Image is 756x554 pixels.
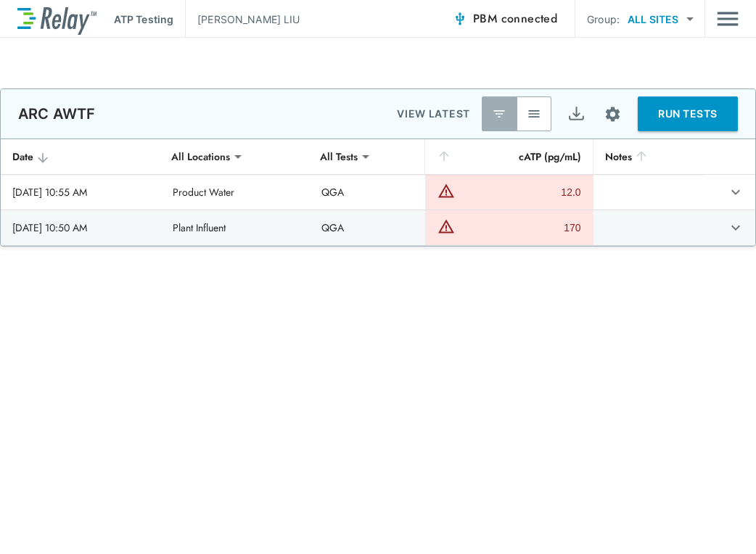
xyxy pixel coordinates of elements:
[473,9,557,29] span: PBM
[17,4,96,35] img: LuminUltra Relay
[459,220,581,235] div: 170
[1,139,161,175] th: Date
[310,175,425,210] td: QGA
[717,5,739,33] button: Main menu
[18,105,95,123] p: ARC AWTF
[587,12,620,27] p: Group:
[114,12,173,27] p: ATP Testing
[437,182,455,199] img: Warning
[593,95,632,133] button: Site setup
[161,210,310,245] td: Plant Influent
[608,510,741,543] iframe: Resource center
[459,185,581,199] div: 12.0
[397,105,470,123] p: VIEW LATEST
[161,142,240,171] div: All Locations
[717,5,739,33] img: Drawer Icon
[310,210,425,245] td: QGA
[453,12,467,26] img: Connected Icon
[723,215,748,240] button: expand row
[161,175,310,210] td: Product Water
[12,220,149,235] div: [DATE] 10:50 AM
[567,105,586,123] img: Export Icon
[310,142,368,171] div: All Tests
[492,107,506,121] img: Latest
[12,185,149,199] div: [DATE] 10:55 AM
[559,96,593,131] button: Export
[723,180,748,204] button: expand row
[604,105,622,123] img: Settings Icon
[437,148,581,165] div: cATP (pg/mL)
[527,107,541,121] img: View All
[197,12,300,27] p: [PERSON_NAME] LIU
[638,96,738,131] button: RUN TESTS
[605,148,691,165] div: Notes
[501,10,558,27] span: connected
[437,218,455,235] img: Warning
[1,139,755,246] table: sticky table
[447,4,563,33] button: PBM connected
